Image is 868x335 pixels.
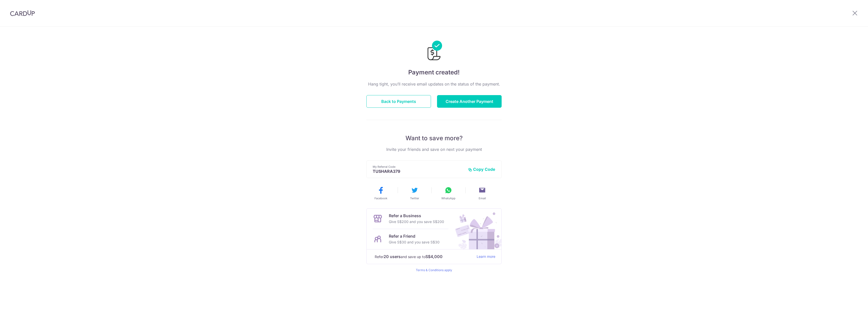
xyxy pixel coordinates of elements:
span: WhatsApp [441,196,455,200]
img: Payments [426,41,442,62]
p: Want to save more? [366,134,502,142]
img: CardUp [10,10,35,16]
p: My Referral Code [373,165,464,169]
strong: S$4,000 [425,254,443,260]
p: TUSHARA379 [373,169,464,174]
button: Email [467,186,497,200]
button: Copy Code [468,167,495,172]
p: Hang tight, you’ll receive email updates on the status of the payment. [366,81,502,87]
button: Twitter [400,186,429,200]
p: Refer a Business [389,213,444,219]
button: Create Another Payment [437,95,502,108]
button: WhatsApp [433,186,463,200]
img: Refer [450,209,501,249]
button: Facebook [366,186,396,200]
span: Email [479,196,486,200]
span: Twitter [410,196,419,200]
span: Facebook [374,196,387,200]
strong: 20 users [384,254,401,260]
p: Give S$200 and you save S$200 [389,219,444,225]
p: Give S$30 and you save S$30 [389,239,440,245]
p: Refer and save up to [375,254,473,260]
p: Invite your friends and save on next your payment [366,146,502,152]
a: Terms & Conditions apply [416,268,452,272]
h4: Payment created! [366,68,502,77]
p: Refer a Friend [389,233,440,239]
a: Learn more [477,254,495,260]
button: Back to Payments [366,95,431,108]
